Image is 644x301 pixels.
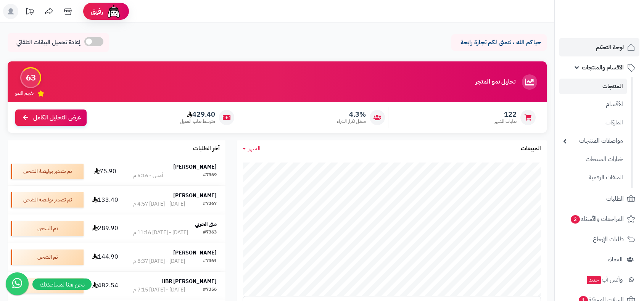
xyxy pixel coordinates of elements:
[133,200,185,208] div: [DATE] - [DATE] 4:57 م
[582,62,624,73] span: الأقسام والمنتجات
[559,38,639,56] a: لوحة التحكم
[15,109,87,126] a: عرض التحليل الكامل
[559,210,639,228] a: المراجعات والأسئلة2
[87,186,124,214] td: 133.40
[91,7,103,16] span: رفيق
[559,169,627,186] a: الملفات الرقمية
[106,4,121,19] img: ai-face.png
[571,215,580,223] span: 2
[559,96,627,113] a: الأقسام
[15,90,34,97] span: تقييم النمو
[133,172,163,179] div: أمس - 5:16 م
[87,272,124,300] td: 482.54
[11,192,84,208] div: تم تصدير بوليصة الشحن
[133,258,185,265] div: [DATE] - [DATE] 8:37 م
[608,254,623,265] span: العملاء
[11,164,84,179] div: تم تصدير بوليصة الشحن
[11,249,84,265] div: تم الشحن
[243,144,261,153] a: الشهر
[11,278,84,293] div: تم الشحن
[457,38,541,47] p: حياكم الله ، نتمنى لكم تجارة رابحة
[248,144,261,153] span: الشهر
[570,214,624,224] span: المراجعات والأسئلة
[559,190,639,208] a: الطلبات
[494,110,517,119] span: 122
[11,221,84,236] div: تم الشحن
[203,229,217,237] div: #7363
[20,4,39,21] a: تحديثات المنصة
[203,200,217,208] div: #7367
[16,38,80,47] span: إعادة تحميل البيانات التلقائي
[173,249,217,257] strong: [PERSON_NAME]
[133,229,188,237] div: [DATE] - [DATE] 11:16 م
[337,110,366,119] span: 4.3%
[586,274,623,285] span: وآتس آب
[559,114,627,131] a: الماركات
[559,133,627,149] a: مواصفات المنتجات
[559,151,627,167] a: خيارات المنتجات
[559,230,639,248] a: طلبات الإرجاع
[521,145,541,152] h3: المبيعات
[559,250,639,269] a: العملاء
[587,276,601,284] span: جديد
[559,270,639,289] a: وآتس آبجديد
[195,220,217,228] strong: منى الحربي
[606,193,624,204] span: الطلبات
[193,145,220,152] h3: آخر الطلبات
[87,214,124,243] td: 289.90
[87,157,124,185] td: 75.90
[173,163,217,171] strong: [PERSON_NAME]
[161,277,217,285] strong: HBR [PERSON_NAME]
[596,42,624,53] span: لوحة التحكم
[559,79,627,94] a: المنتجات
[180,110,215,119] span: 429.40
[203,258,217,265] div: #7361
[180,118,215,125] span: متوسط طلب العميل
[475,79,515,85] h3: تحليل نمو المتجر
[203,286,217,294] div: #7356
[494,118,517,125] span: طلبات الشهر
[337,118,366,125] span: معدل تكرار الشراء
[593,234,624,245] span: طلبات الإرجاع
[87,243,124,271] td: 144.90
[592,19,637,35] img: logo-2.png
[173,192,217,200] strong: [PERSON_NAME]
[133,286,185,294] div: [DATE] - [DATE] 7:15 م
[33,113,81,122] span: عرض التحليل الكامل
[203,172,217,179] div: #7369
